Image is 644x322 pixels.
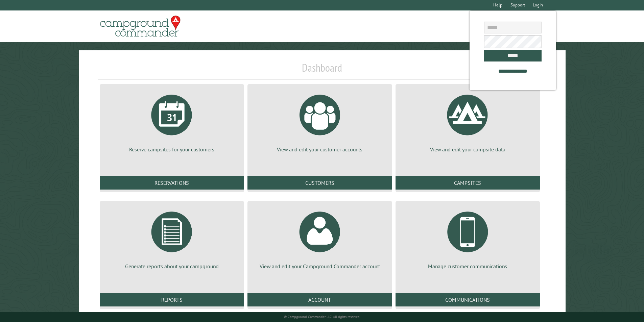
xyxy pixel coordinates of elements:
small: © Campground Commander LLC. All rights reserved. [284,315,360,319]
p: View and edit your Campground Commander account [256,263,384,270]
a: View and edit your customer accounts [256,90,384,153]
a: Communications [396,293,540,306]
a: Reserve campsites for your customers [108,90,236,153]
a: Reservations [100,176,244,190]
a: View and edit your campsite data [404,90,532,153]
img: Campground Commander [98,13,183,40]
p: View and edit your campsite data [404,146,532,153]
a: Account [247,293,392,306]
p: Generate reports about your campground [108,263,236,270]
a: Reports [100,293,244,306]
h1: Dashboard [98,61,546,80]
p: Reserve campsites for your customers [108,146,236,153]
a: Manage customer communications [404,206,532,270]
a: Generate reports about your campground [108,206,236,270]
a: Customers [247,176,392,190]
a: Campsites [396,176,540,190]
a: View and edit your Campground Commander account [256,206,384,270]
p: View and edit your customer accounts [256,146,384,153]
p: Manage customer communications [404,263,532,270]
